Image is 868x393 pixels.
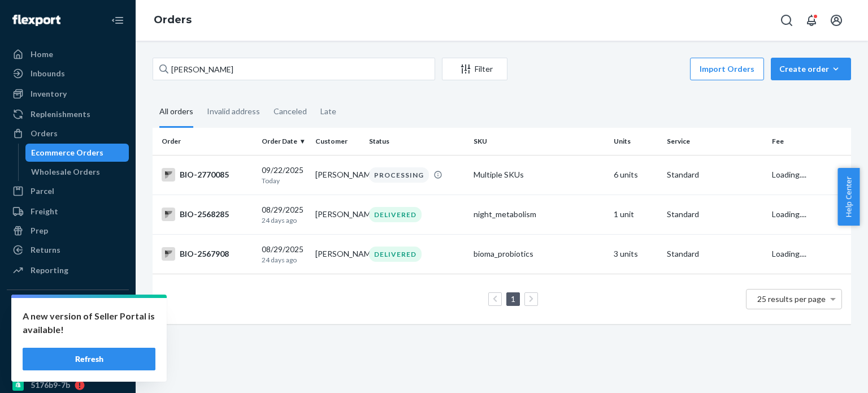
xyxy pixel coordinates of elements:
[7,105,129,123] a: Replenishments
[162,208,253,221] div: BIO-2568285
[31,147,103,158] div: Ecommerce Orders
[7,338,129,356] a: 6e639d-fc
[364,128,469,155] th: Status
[369,247,422,262] div: DELIVERED
[7,124,129,142] a: Orders
[31,265,68,276] div: Reporting
[767,234,851,274] td: Loading....
[12,15,60,26] img: Flexport logo
[31,225,48,236] div: Prep
[757,294,826,304] span: 25 results per page
[162,168,253,182] div: BIO-2770085
[662,128,767,155] th: Service
[837,168,860,226] button: Help Center
[442,63,507,75] div: Filter
[369,167,429,183] div: PROCESSING
[509,294,518,304] a: Page 1 is your current page
[7,357,129,375] a: gnzsuz-v5
[667,169,762,180] p: Standard
[7,202,129,221] a: Freight
[311,234,364,274] td: [PERSON_NAME]
[7,85,129,103] a: Inventory
[162,247,253,261] div: BIO-2567908
[315,136,360,146] div: Customer
[153,128,257,155] th: Order
[7,318,129,336] a: f12898-4
[106,9,129,32] button: Close Navigation
[7,261,129,279] a: Reporting
[7,241,129,259] a: Returns
[262,165,306,185] div: 09/22/2025
[609,155,663,195] td: 6 units
[767,128,851,155] th: Fee
[667,248,762,260] p: Standard
[31,185,54,197] div: Parcel
[207,97,260,126] div: Invalid address
[31,68,65,79] div: Inbounds
[154,14,192,26] a: Orders
[690,58,764,80] button: Import Orders
[262,215,306,225] p: 24 days ago
[31,109,90,120] div: Replenishments
[369,207,422,222] div: DELIVERED
[771,58,851,80] button: Create order
[31,206,58,217] div: Freight
[153,58,435,80] input: Search orders
[262,176,306,185] p: Today
[609,234,663,274] td: 3 units
[474,248,604,260] div: bioma_probiotics
[779,63,843,75] div: Create order
[442,58,507,80] button: Filter
[469,128,609,155] th: SKU
[667,209,762,220] p: Standard
[25,144,129,162] a: Ecommerce Orders
[31,128,58,139] div: Orders
[320,97,336,126] div: Late
[469,155,609,195] td: Multiple SKUs
[159,97,193,128] div: All orders
[7,299,129,317] button: Integrations
[31,166,100,178] div: Wholesale Orders
[474,209,604,220] div: night_metabolism
[825,9,848,32] button: Open account menu
[257,128,311,155] th: Order Date
[23,309,155,336] p: A new version of Seller Portal is available!
[31,88,67,100] div: Inventory
[31,244,60,256] div: Returns
[609,195,663,234] td: 1 unit
[23,348,155,370] button: Refresh
[7,222,129,240] a: Prep
[767,195,851,234] td: Loading....
[609,128,663,155] th: Units
[145,4,201,37] ol: breadcrumbs
[31,379,70,391] div: 5176b9-7b
[31,49,53,60] div: Home
[311,195,364,234] td: [PERSON_NAME]
[274,97,307,126] div: Canceled
[775,9,798,32] button: Open Search Box
[311,155,364,195] td: [PERSON_NAME]
[800,9,823,32] button: Open notifications
[262,244,306,265] div: 08/29/2025
[262,255,306,265] p: 24 days ago
[262,204,306,225] div: 08/29/2025
[7,45,129,63] a: Home
[767,155,851,195] td: Loading....
[7,64,129,83] a: Inbounds
[25,163,129,181] a: Wholesale Orders
[7,182,129,200] a: Parcel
